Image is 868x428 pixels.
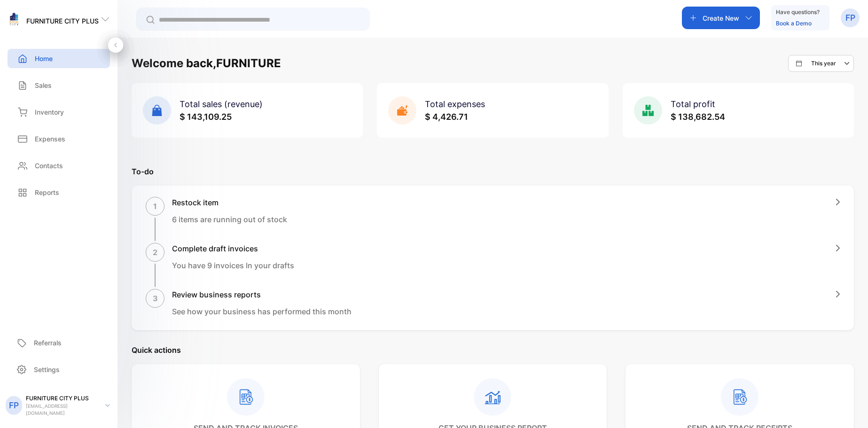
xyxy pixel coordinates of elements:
[425,112,468,122] span: $ 4,426.71
[172,306,352,317] p: See how your business has performed this month
[703,13,739,23] p: Create New
[788,55,854,72] button: This year
[9,399,19,412] p: FP
[8,12,22,26] img: logo
[172,243,294,254] h1: Complete draft invoices
[811,59,836,68] p: This year
[845,12,855,24] p: FP
[425,99,485,109] span: Total expenses
[34,338,62,348] p: Referrals
[172,197,287,208] h1: Restock item
[671,112,725,122] span: $ 138,682.54
[35,80,52,90] p: Sales
[776,8,820,17] p: Have questions?
[35,54,53,63] p: Home
[153,293,158,304] p: 3
[132,344,854,356] p: Quick actions
[35,187,59,197] p: Reports
[26,394,98,403] p: FURNITURE CITY PLUS
[153,201,157,212] p: 1
[172,289,352,300] h1: Review business reports
[776,20,812,27] a: Book a Demo
[26,16,99,26] p: FURNITURE CITY PLUS
[841,7,860,29] button: FP
[172,214,287,225] p: 6 items are running out of stock
[34,365,60,374] p: Settings
[180,99,263,109] span: Total sales (revenue)
[132,166,854,177] p: To-do
[682,7,760,29] button: Create New
[153,247,157,258] p: 2
[35,107,64,117] p: Inventory
[671,99,715,109] span: Total profit
[180,112,232,122] span: $ 143,109.25
[172,260,294,271] p: You have 9 invoices In your drafts
[35,161,63,171] p: Contacts
[35,134,65,144] p: Expenses
[132,55,281,72] h1: Welcome back, FURNITURE
[26,403,98,417] p: [EMAIL_ADDRESS][DOMAIN_NAME]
